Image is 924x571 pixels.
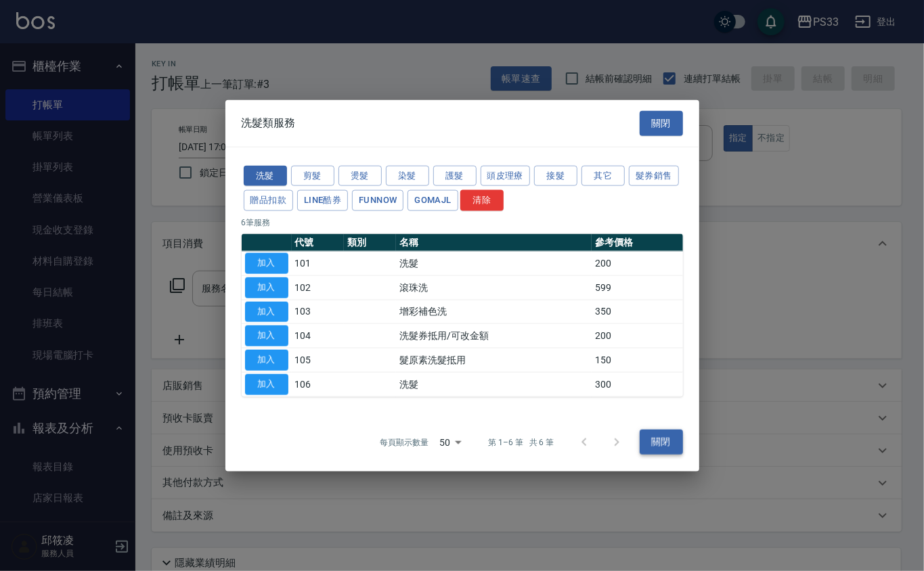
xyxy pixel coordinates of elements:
[396,234,592,252] th: 名稱
[592,275,682,300] td: 599
[292,234,344,252] th: 代號
[592,251,682,275] td: 200
[396,300,592,324] td: 增彩補色洗
[534,165,577,186] button: 接髮
[245,277,288,298] button: 加入
[592,300,682,324] td: 350
[292,251,344,275] td: 101
[245,350,288,371] button: 加入
[380,436,428,448] p: 每頁顯示數量
[292,300,344,324] td: 103
[245,253,288,274] button: 加入
[292,275,344,300] td: 102
[592,348,682,372] td: 150
[592,372,682,396] td: 300
[245,373,288,394] button: 加入
[244,165,287,186] button: 洗髮
[396,348,592,372] td: 髮原素洗髮抵用
[640,430,683,455] button: 關閉
[581,165,625,186] button: 其它
[488,436,554,448] p: 第 1–6 筆 共 6 筆
[292,323,344,348] td: 104
[640,111,683,136] button: 關閉
[396,372,592,396] td: 洗髮
[386,165,429,186] button: 染髮
[352,190,403,211] button: FUNNOW
[408,190,458,211] button: GOMAJL
[433,165,477,186] button: 護髮
[344,234,396,252] th: 類別
[245,301,288,322] button: 加入
[245,325,288,346] button: 加入
[242,216,683,229] p: 6 筆服務
[592,323,682,348] td: 200
[434,424,466,460] div: 50
[481,165,531,186] button: 頭皮理療
[292,372,344,396] td: 106
[292,348,344,372] td: 105
[396,323,592,348] td: 洗髮券抵用/可改金額
[396,251,592,275] td: 洗髮
[242,116,296,130] span: 洗髮類服務
[291,165,334,186] button: 剪髮
[460,190,504,211] button: 清除
[629,165,679,186] button: 髮券銷售
[244,190,294,211] button: 贈品扣款
[396,275,592,300] td: 滾珠洗
[297,190,348,211] button: LINE酷券
[338,165,382,186] button: 燙髮
[592,234,682,252] th: 參考價格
